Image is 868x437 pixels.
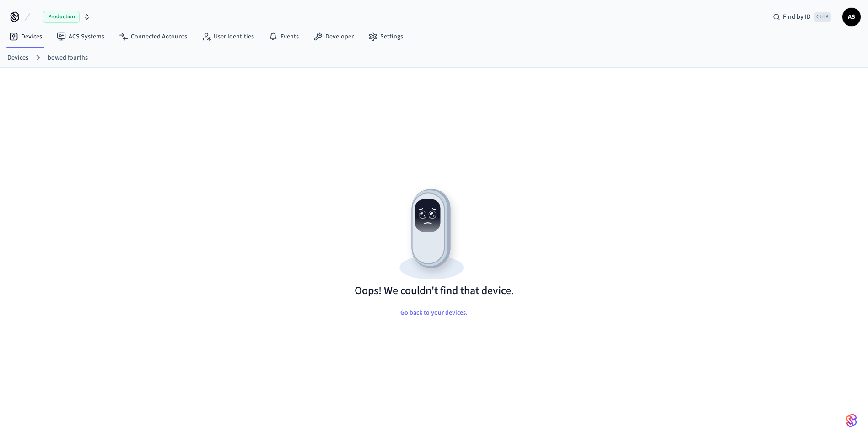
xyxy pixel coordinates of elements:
[49,28,112,45] a: ACS Systems
[43,11,80,23] span: Production
[783,12,811,22] span: Find by ID
[814,12,831,22] span: Ctrl K
[112,28,194,45] a: Connected Accounts
[355,181,514,284] img: Resource not found
[842,8,861,26] button: AS
[393,304,475,322] button: Go back to your devices.
[766,9,839,25] div: Find by IDCtrl K
[7,53,28,63] a: Devices
[48,53,88,63] a: bowed fourths
[194,28,261,45] a: User Identities
[843,9,860,25] span: AS
[306,28,361,45] a: Developer
[355,284,514,298] h1: Oops! We couldn't find that device.
[261,28,306,45] a: Events
[2,28,49,45] a: Devices
[846,413,857,428] img: SeamLogoGradient.69752ec5.svg
[361,28,410,45] a: Settings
